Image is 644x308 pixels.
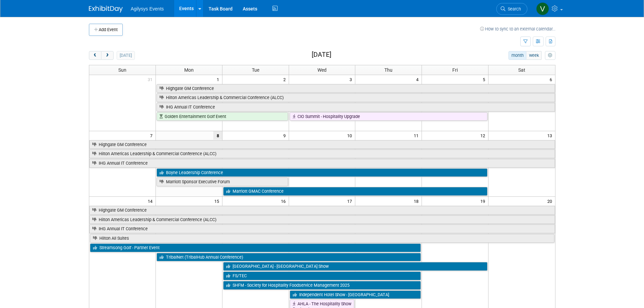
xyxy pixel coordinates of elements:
span: Sat [518,67,525,73]
span: Tue [252,67,259,73]
span: 10 [347,131,355,140]
button: month [508,51,526,60]
a: Search [496,3,527,15]
span: 13 [547,131,555,140]
a: CIO Summit - Hospitality Upgrade [290,112,488,121]
a: Highgate GM Conference [89,206,555,215]
a: How to sync to an external calendar... [480,26,555,31]
a: Marriott GMAC Conference [223,187,487,196]
span: 20 [547,197,555,205]
span: 31 [147,75,156,84]
a: Hilton Americas Leadership & Commercial Conference (ALCC) [89,215,555,224]
span: Agilysys Events [131,6,164,11]
span: 15 [214,197,222,205]
button: week [526,51,542,60]
span: 5 [482,75,488,84]
span: 18 [413,197,422,205]
a: Golden Entertainment Golf Event [157,112,288,121]
span: 8 [213,131,222,140]
a: Boyne Leadership Conference [157,168,487,177]
a: IHG Annual IT Conference [89,224,555,233]
button: prev [89,51,101,60]
span: Search [505,6,521,11]
span: 1 [216,75,222,84]
button: next [101,51,114,60]
span: 14 [147,197,156,205]
a: FS/TEC [223,271,421,280]
a: Marriott Sponsor Executive Forum [157,177,288,186]
span: 7 [149,131,156,140]
span: 3 [349,75,355,84]
span: 6 [549,75,555,84]
span: 9 [283,131,289,140]
i: Personalize Calendar [548,53,552,58]
a: Independent Hotel Show - [GEOGRAPHIC_DATA] [290,290,421,299]
h2: [DATE] [312,51,331,58]
img: Vaitiare Munoz [536,2,549,15]
span: 11 [413,131,422,140]
span: 16 [280,197,289,205]
a: TribalNet (TribalHub Annual Conference) [157,253,421,262]
a: Hilton Americas Leadership & Commercial Conference (ALCC) [157,93,555,102]
span: 2 [283,75,289,84]
a: IHG Annual IT Conference [89,159,555,168]
a: Highgate GM Conference [157,84,555,93]
a: Highgate GM Conference [89,140,555,149]
span: Thu [384,67,392,73]
button: [DATE] [117,51,135,60]
img: ExhibitDay [89,6,123,13]
span: 12 [480,131,488,140]
a: SHFM - Society for Hospitality Foodservice Management 2025 [223,281,421,290]
a: Streamsong Golf - Partner Event [90,243,421,252]
button: myCustomButton [545,51,555,60]
a: Hilton Americas Leadership & Commercial Conference (ALCC) [89,149,555,158]
a: IHG Annual IT Conference [157,103,555,112]
span: 17 [347,197,355,205]
span: Sun [118,67,126,73]
span: Fri [452,67,458,73]
a: Hilton All Suites [90,234,554,243]
span: Mon [184,67,194,73]
span: 19 [480,197,488,205]
button: Add Event [89,24,123,36]
span: 4 [415,75,422,84]
span: Wed [317,67,327,73]
a: [GEOGRAPHIC_DATA] - [GEOGRAPHIC_DATA] Show [223,262,487,271]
